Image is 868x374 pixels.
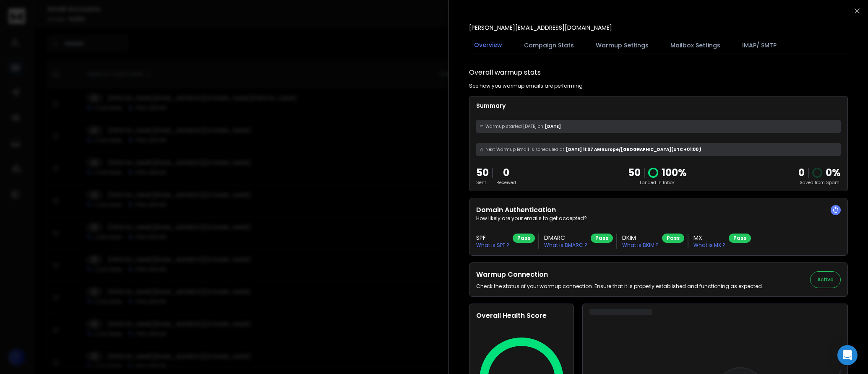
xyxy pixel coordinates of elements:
[476,205,841,215] h2: Domain Authentication
[837,345,858,365] div: Open Intercom Messenger
[693,234,725,242] h3: MX
[476,234,509,242] h3: SPF
[826,166,841,179] p: 0 %
[485,146,564,153] span: Next Warmup Email is scheduled at
[476,283,763,290] p: Check the status of your warmup connection. Ensure that it is properly established and functionin...
[662,166,687,179] p: 100 %
[469,23,612,32] p: [PERSON_NAME][EMAIL_ADDRESS][DOMAIN_NAME]
[469,68,541,78] h1: Overall warmup stats
[544,242,587,249] p: What is DMARC ?
[662,234,684,243] div: Pass
[476,166,489,179] p: 50
[810,271,841,288] button: Active
[469,83,583,89] p: See how you warmup emails are performing
[737,36,782,55] button: IMAP/ SMTP
[628,179,687,186] p: Landed in Inbox
[628,166,641,179] p: 50
[469,36,507,55] button: Overview
[591,234,613,243] div: Pass
[476,311,567,321] h2: Overall Health Score
[476,179,489,186] p: Sent
[485,123,543,130] span: Warmup started [DATE] on
[591,36,654,55] button: Warmup Settings
[544,234,587,242] h3: DMARC
[729,234,751,243] div: Pass
[496,179,516,186] p: Received
[513,234,535,243] div: Pass
[476,215,841,222] p: How likely are your emails to get accepted?
[665,36,725,55] button: Mailbox Settings
[798,166,805,179] strong: 0
[798,179,841,186] p: Saved from Spam
[496,166,516,179] p: 0
[622,242,659,249] p: What is DKIM ?
[476,143,841,156] div: [DATE] 11:07 AM Europe/[GEOGRAPHIC_DATA] (UTC +01:00 )
[476,101,841,110] p: Summary
[693,242,725,249] p: What is MX ?
[519,36,579,55] button: Campaign Stats
[476,120,841,133] div: [DATE]
[476,242,509,249] p: What is SPF ?
[476,270,763,280] h2: Warmup Connection
[622,234,659,242] h3: DKIM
